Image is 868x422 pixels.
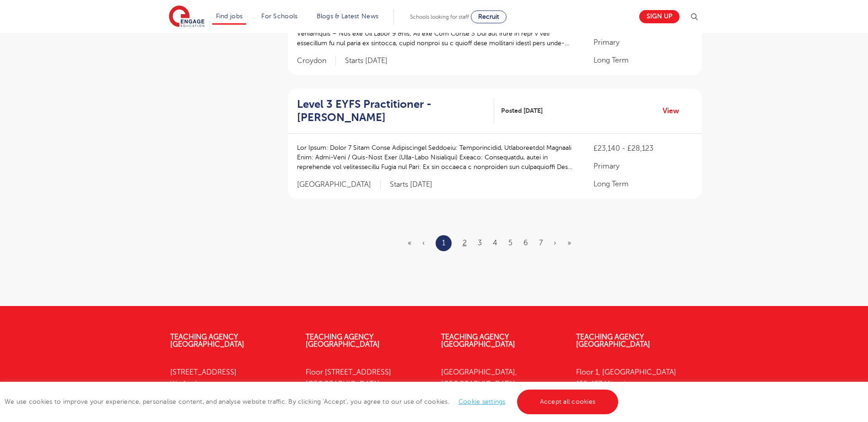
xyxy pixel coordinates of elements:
[216,13,243,20] a: Find jobs
[442,237,445,249] a: 1
[593,179,692,190] p: Long Term
[517,390,619,414] a: Accept all cookies
[297,180,381,190] span: [GEOGRAPHIC_DATA]
[478,239,482,247] a: 3
[422,239,425,247] span: ‹
[410,14,469,20] span: Schools looking for staff
[663,105,686,117] a: View
[169,5,205,28] img: Engage Education
[297,143,576,172] p: Lor Ipsum: Dolor 7 Sitam Conse Adipiscingel Seddoeiu: Temporincidid, Utlaboreetdol Magnaali Enim:...
[317,13,379,20] a: Blogs & Latest News
[463,239,467,247] a: 2
[408,239,411,247] span: «
[297,56,336,66] span: Croydon
[593,143,692,154] p: £23,140 - £28,123
[441,333,515,348] a: Teaching Agency [GEOGRAPHIC_DATA]
[261,13,297,20] a: For Schools
[297,98,494,124] a: Level 3 EYFS Practitioner - [PERSON_NAME]
[593,161,692,172] p: Primary
[576,333,650,348] a: Teaching Agency [GEOGRAPHIC_DATA]
[306,333,380,348] a: Teaching Agency [GEOGRAPHIC_DATA]
[593,37,692,48] p: Primary
[390,180,432,190] p: Starts [DATE]
[508,239,512,247] a: 5
[170,333,244,348] a: Teaching Agency [GEOGRAPHIC_DATA]
[539,239,543,247] a: 7
[297,98,487,124] h2: Level 3 EYFS Practitioner - [PERSON_NAME]
[297,19,576,48] p: Lore Ips Dolorsi Ametco Adipiscin el Seddoeiu Tempo In’ut Labore Etd Magnaaliqu Enimadmi Veniamqu...
[5,398,620,405] span: We use cookies to improve your experience, personalise content, and analyse website traffic. By c...
[471,11,507,23] a: Recruit
[523,239,528,247] a: 6
[458,398,506,405] a: Cookie settings
[554,239,556,247] a: Next
[493,239,497,247] a: 4
[639,10,679,23] a: Sign up
[345,56,388,66] p: Starts [DATE]
[501,106,543,116] span: Posted [DATE]
[567,239,571,247] a: Last
[478,13,499,20] span: Recruit
[593,55,692,66] p: Long Term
